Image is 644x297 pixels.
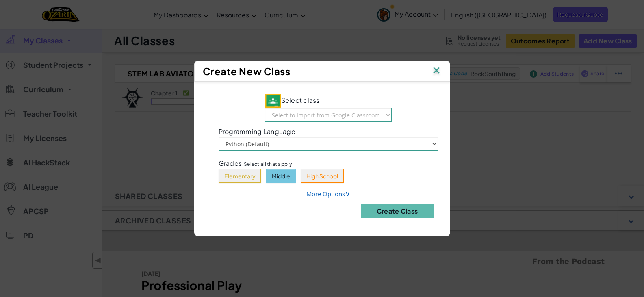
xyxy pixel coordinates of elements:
[244,160,292,168] span: Select all that apply
[219,169,261,183] button: Elementary
[219,159,242,167] span: Grades
[265,94,281,108] img: IconGoogleClassroom.svg
[345,189,350,198] span: ∨
[265,96,320,104] span: Select class
[361,204,434,218] button: Create Class
[431,65,442,77] img: IconClose.svg
[266,169,296,183] button: Middle
[219,128,295,135] span: Programming Language
[306,190,350,198] a: More Options
[203,65,291,77] span: Create New Class
[301,169,344,183] button: High School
